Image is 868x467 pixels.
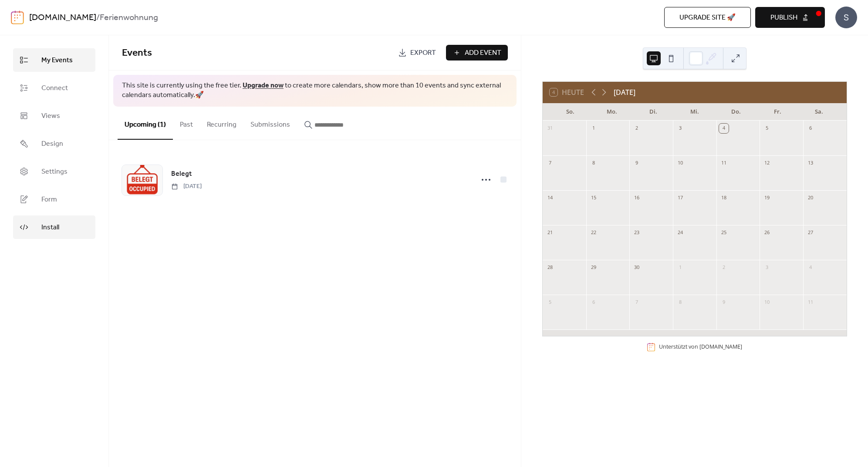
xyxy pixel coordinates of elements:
button: Past [173,107,200,139]
div: 31 [545,124,555,133]
div: 1 [589,124,598,133]
span: My Events [41,55,73,66]
a: [DOMAIN_NAME] [29,10,96,26]
div: 8 [675,298,685,307]
div: 6 [589,298,598,307]
div: 7 [545,158,555,168]
div: 4 [719,124,729,133]
div: [DATE] [614,87,635,97]
div: 10 [762,298,772,307]
span: Add Event [465,48,501,58]
a: Design [13,132,95,155]
button: Add Event [446,45,508,60]
div: 7 [632,298,642,307]
div: 9 [719,298,729,307]
a: Upgrade now [243,79,284,92]
div: 3 [762,263,772,272]
div: 5 [545,298,555,307]
b: / [96,10,100,26]
a: Install [13,215,95,239]
div: So. [550,103,591,121]
span: This site is currently using the free tier. to create more calendars, show more than 10 events an... [122,81,508,101]
div: 12 [762,158,772,168]
div: 24 [675,228,685,238]
div: 25 [719,228,729,238]
div: Mo. [591,103,632,121]
div: 9 [632,158,642,168]
div: Di. [632,103,674,121]
div: 2 [632,124,642,133]
button: Upgrade site 🚀 [664,7,751,28]
div: 23 [632,228,642,238]
div: 5 [762,124,772,133]
span: Publish [770,13,797,23]
b: Ferienwohnung [100,10,158,26]
div: Do. [715,103,757,121]
div: 11 [719,158,729,168]
button: Submissions [243,107,297,139]
div: 13 [806,158,815,168]
div: 4 [806,263,815,272]
span: Belegt [171,169,192,179]
span: Form [41,195,57,205]
div: S [835,7,857,28]
div: 1 [675,263,685,272]
div: 27 [806,228,815,238]
a: My Events [13,48,95,72]
div: 15 [589,193,598,203]
span: Upgrade site 🚀 [679,13,736,23]
div: 20 [806,193,815,203]
div: Sa. [798,103,840,121]
a: Form [13,188,95,211]
div: 2 [719,263,729,272]
div: 26 [762,228,772,238]
div: 29 [589,263,598,272]
button: Publish [755,7,825,28]
div: 3 [675,124,685,133]
div: 8 [589,158,598,168]
div: Mi. [674,103,715,121]
div: Unterstützt von [659,343,742,350]
div: 30 [632,263,642,272]
span: Connect [41,83,68,94]
span: Views [41,111,60,121]
div: 14 [545,193,555,203]
span: Settings [41,167,68,177]
a: [DOMAIN_NAME] [699,343,742,350]
div: 10 [675,158,685,168]
a: Connect [13,76,95,100]
span: Export [410,48,436,58]
div: 11 [806,298,815,307]
div: 16 [632,193,642,203]
img: logo [11,10,24,24]
a: Export [392,45,442,60]
div: 22 [589,228,598,238]
a: Views [13,104,95,128]
span: Events [122,44,152,63]
div: 19 [762,193,772,203]
div: 17 [675,193,685,203]
div: 18 [719,193,729,203]
div: 6 [806,124,815,133]
span: Install [41,222,59,233]
button: Upcoming (1) [118,107,173,140]
div: 21 [545,228,555,238]
div: 28 [545,263,555,272]
a: Belegt [171,168,192,180]
button: Recurring [200,107,243,139]
div: Fr. [757,103,798,121]
span: Design [41,139,63,149]
span: [DATE] [171,182,202,191]
a: Settings [13,160,95,183]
